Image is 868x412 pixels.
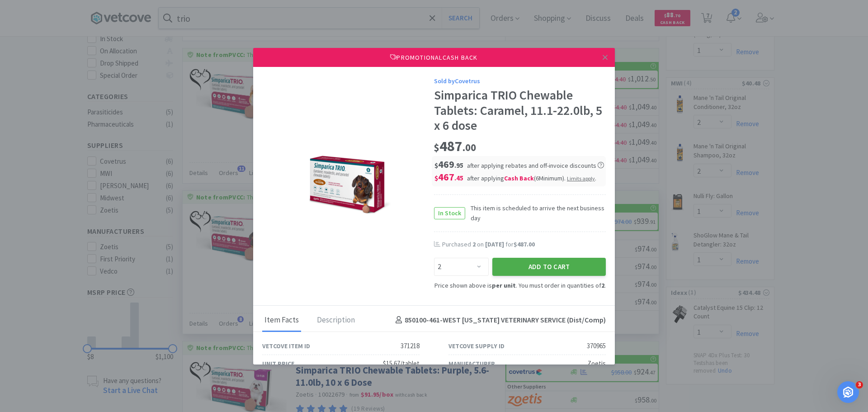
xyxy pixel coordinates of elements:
h4: 850100-461 - WEST [US_STATE] VETERINARY SERVICE (Dist/Comp) [392,314,606,326]
span: [DATE] [485,240,504,248]
span: $487.00 [514,240,535,248]
span: 469 [434,158,463,170]
button: Add to Cart [492,258,606,276]
div: Item Facts [262,309,301,332]
div: Description [315,309,357,332]
div: Vetcove Item ID [262,341,310,351]
div: Promotional Cash Back [253,48,615,67]
iframe: Intercom live chat [837,381,859,403]
div: Simparica TRIO Chewable Tablets: Caramel, 11.1-22.0lb, 5 x 6 dose [434,88,606,133]
span: 3 [856,381,863,388]
div: Manufacturer [448,359,495,369]
div: 371218 [401,341,420,351]
span: after applying . [467,174,596,182]
span: 487 [434,137,476,155]
span: Limits apply [567,175,595,182]
span: In Stock [434,208,465,219]
span: . 00 [462,141,476,154]
span: $ [434,141,439,154]
strong: 2 [601,281,604,289]
div: Purchased on for [442,240,606,249]
img: f739727d575042c1bfb4e8480b19eeac_370965.png [305,127,392,240]
span: . 45 [454,174,463,182]
div: Vetcove Supply ID [448,341,505,351]
div: $15.67/tablet [383,358,420,369]
div: Zoetis [587,358,606,369]
span: This item is scheduled to arrive the next business day [465,203,606,223]
span: ( 6 Minimum) [534,174,564,182]
div: Unit Price [262,359,294,369]
span: $ [434,174,438,182]
span: 2 [472,240,476,248]
span: after applying rebates and off-invoice discounts [467,161,604,170]
i: Cash Back [504,174,534,182]
div: . [567,174,596,182]
span: . 95 [454,161,463,170]
div: 370965 [587,341,606,351]
strong: per unit [492,281,516,289]
span: 467 [434,170,463,183]
span: $ [434,161,438,170]
div: Price shown above is . You must order in quantities of . [434,280,606,290]
div: Sold by Covetrus [434,76,606,86]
